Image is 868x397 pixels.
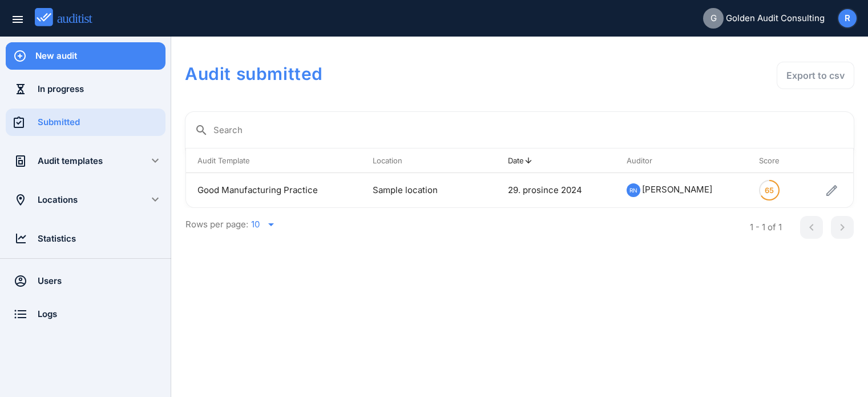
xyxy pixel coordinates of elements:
span: RN [629,184,637,197]
div: Logs [38,308,165,320]
div: Export to csv [786,69,845,82]
span: Golden Audit Consulting [726,12,825,25]
div: Submitted [38,116,165,129]
img: auditist_logo_new.svg [35,8,103,27]
div: 10 [251,219,260,230]
td: 29. prosince 2024 [496,173,615,207]
a: Audit templates [6,147,134,175]
a: Logs [6,300,165,328]
th: Location: Not sorted. Activate to sort ascending. [361,149,469,173]
button: R [837,8,858,29]
td: Good Manufacturing Practice [186,173,361,207]
div: Audit templates [38,155,134,167]
button: Export to csv [777,62,854,89]
a: Statistics [6,225,165,252]
div: 1 - 1 of 1 [750,221,782,234]
a: Users [6,267,165,295]
th: Date: Sorted descending. Activate to remove sorting. [496,149,615,173]
div: Statistics [38,232,165,245]
h1: Audit submitted [185,62,587,86]
span: R [845,12,850,25]
i: keyboard_arrow_down [148,193,162,206]
th: Auditor: Not sorted. Activate to sort ascending. [615,149,748,173]
td: Sample location [361,173,469,207]
input: Search [213,121,845,139]
i: menu [11,13,25,26]
div: New audit [35,50,165,62]
div: Locations [38,194,134,206]
a: In progress [6,75,165,103]
i: arrow_drop_down [264,218,278,231]
div: Rows per page: [185,208,720,241]
div: Users [38,275,165,287]
a: Submitted [6,109,165,136]
th: Audit Template: Not sorted. Activate to sort ascending. [186,149,361,173]
i: search [195,123,208,137]
th: : Not sorted. [469,149,496,173]
th: Score: Not sorted. Activate to sort ascending. [748,149,800,173]
span: G [710,12,717,25]
i: arrow_upward [524,156,533,165]
a: Locations [6,186,134,214]
th: : Not sorted. [800,149,853,173]
div: In progress [38,83,165,95]
span: [PERSON_NAME] [642,184,712,195]
div: 65 [765,181,774,199]
i: keyboard_arrow_down [148,154,162,167]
